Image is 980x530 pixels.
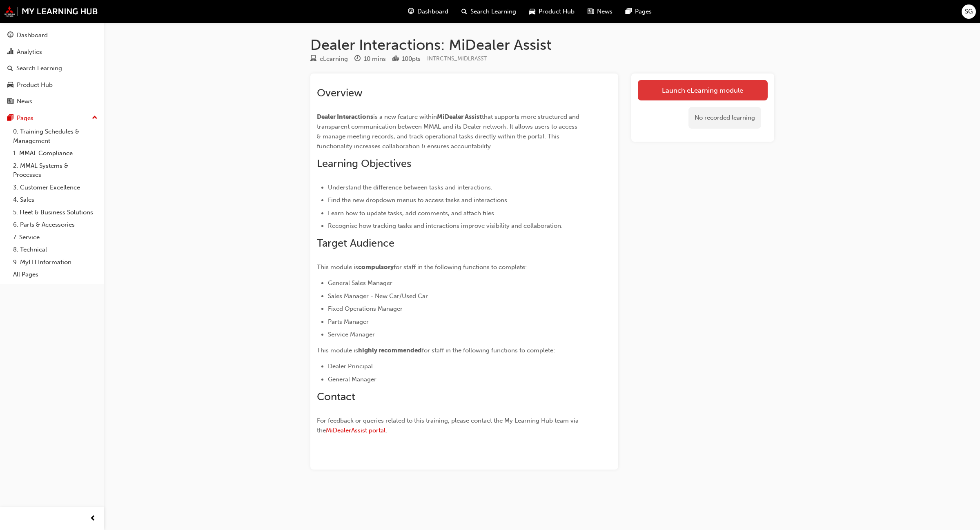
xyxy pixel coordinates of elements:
[317,87,363,99] span: Overview
[317,113,581,150] span: that supports more structured and transparent communication between MMAL and its Dealer network. ...
[455,3,523,20] a: search-iconSearch Learning
[597,7,612,16] span: News
[328,376,376,383] span: General Manager
[317,157,411,170] span: Learning Objectives
[3,78,101,93] a: Product Hub
[10,231,101,244] a: 7. Service
[317,237,394,249] span: Target Audience
[328,363,373,370] span: Dealer Principal
[10,125,101,147] a: 0. Training Schedules & Management
[427,55,487,62] span: Learning resource code
[354,56,361,63] span: clock-icon
[7,82,13,89] span: car-icon
[3,26,101,111] button: DashboardAnalyticsSearch LearningProduct HubNews
[392,56,399,63] span: podium-icon
[358,347,422,354] span: highly recommended
[310,36,774,54] h1: Dealer Interactions: MiDealer Assist
[310,54,348,64] div: Type
[90,514,96,524] span: prev-icon
[965,7,973,16] span: SG
[7,49,13,56] span: chart-icon
[581,3,619,20] a: news-iconNews
[3,28,101,43] a: Dashboard
[635,7,652,16] span: Pages
[3,61,101,76] a: Search Learning
[529,7,535,17] span: car-icon
[354,54,386,64] div: Duration
[358,263,394,271] span: compulsory
[10,218,101,231] a: 6. Parts & Accessories
[364,54,386,64] div: 10 mins
[401,3,455,20] a: guage-iconDashboard
[328,279,392,287] span: General Sales Manager
[638,80,768,100] a: Launch eLearning module
[328,209,496,217] span: Learn how to update tasks, add comments, and attach files.
[16,64,62,73] div: Search Learning
[10,160,101,181] a: 2. MMAL Systems & Processes
[317,417,580,434] span: For feedback or queries related to this training, please contact the My Learning Hub team via the
[10,206,101,219] a: 5. Fleet & Business Solutions
[962,4,976,19] button: SG
[10,256,101,269] a: 9. MyLH Information
[392,54,421,64] div: Points
[402,54,421,64] div: 100 pts
[320,54,348,64] div: eLearning
[688,107,761,129] div: No recorded learning
[317,390,355,403] span: Contact
[373,113,437,120] span: is a new feature within
[10,147,101,160] a: 1. MMAL Compliance
[626,7,632,17] span: pages-icon
[470,7,516,16] span: Search Learning
[385,427,387,434] span: .
[3,45,101,60] a: Analytics
[437,113,482,120] span: MiDealer Assist
[7,65,13,72] span: search-icon
[3,94,101,109] a: News
[10,243,101,256] a: 8. Technical
[394,263,527,271] span: for staff in the following functions to complete:
[3,111,101,126] button: Pages
[17,80,53,90] div: Product Hub
[17,97,32,106] div: News
[417,7,448,16] span: Dashboard
[328,222,563,229] span: Recognise how tracking tasks and interactions improve visibility and collaboration.
[328,292,428,300] span: Sales Manager - New Car/Used Car
[619,3,658,20] a: pages-iconPages
[310,56,316,63] span: learningResourceType_ELEARNING-icon
[10,268,101,281] a: All Pages
[7,98,13,105] span: news-icon
[92,113,98,123] span: up-icon
[7,32,13,39] span: guage-icon
[7,115,13,122] span: pages-icon
[317,263,358,271] span: This module is
[588,7,594,17] span: news-icon
[10,194,101,206] a: 4. Sales
[328,184,492,191] span: Understand the difference between tasks and interactions.
[317,347,358,354] span: This module is
[328,331,375,338] span: Service Manager
[539,7,575,16] span: Product Hub
[326,427,385,434] a: MiDealerAssist portal
[17,47,42,57] div: Analytics
[422,347,555,354] span: for staff in the following functions to complete:
[408,7,414,17] span: guage-icon
[4,6,98,17] img: mmal
[328,196,509,204] span: Find the new dropdown menus to access tasks and interactions.
[328,305,403,312] span: Fixed Operations Manager
[328,318,369,325] span: Parts Manager
[461,7,467,17] span: search-icon
[10,181,101,194] a: 3. Customer Excellence
[17,114,33,123] div: Pages
[523,3,581,20] a: car-iconProduct Hub
[317,113,373,120] span: Dealer Interactions
[17,31,48,40] div: Dashboard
